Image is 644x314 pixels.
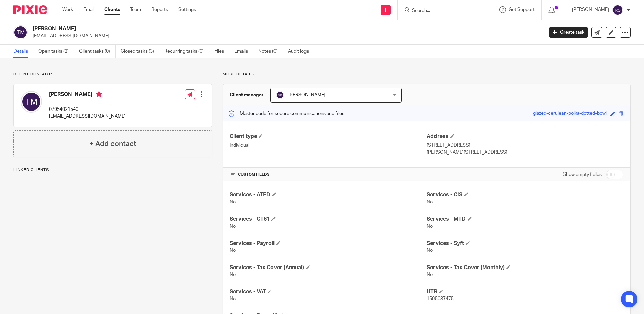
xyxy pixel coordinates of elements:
[223,72,631,77] p: More details
[164,45,209,58] a: Recurring tasks (0)
[427,272,433,277] span: No
[13,45,33,58] a: Details
[230,264,426,271] h4: Services - Tax Cover (Annual)
[230,133,426,140] h4: Client type
[62,6,73,13] a: Work
[96,91,102,98] i: Primary
[230,92,264,98] h3: Client manager
[427,142,623,149] p: [STREET_ADDRESS]
[49,91,126,99] h4: [PERSON_NAME]
[49,113,126,120] p: [EMAIL_ADDRESS][DOMAIN_NAME]
[230,172,426,177] h4: CUSTOM FIELDS
[104,6,120,13] a: Clients
[563,171,602,178] label: Show empty fields
[427,288,623,295] h4: UTR
[427,191,623,198] h4: Services - CIS
[33,25,438,32] h2: [PERSON_NAME]
[276,91,284,99] img: svg%3E
[89,138,136,149] h4: + Add contact
[427,216,623,223] h4: Services - MTD
[533,110,607,118] div: glazed-cerulean-polka-dotted-bowl
[427,296,454,301] span: 1505087475
[228,110,344,117] p: Master code for secure communications and files
[230,248,236,253] span: No
[33,33,539,39] p: [EMAIL_ADDRESS][DOMAIN_NAME]
[230,224,236,229] span: No
[427,200,433,205] span: No
[427,248,433,253] span: No
[49,106,126,113] p: 07954021540
[79,45,116,58] a: Client tasks (0)
[13,167,212,173] p: Linked clients
[230,142,426,149] p: Individual
[427,240,623,247] h4: Services - Syft
[121,45,159,58] a: Closed tasks (3)
[38,45,74,58] a: Open tasks (2)
[214,45,229,58] a: Files
[230,240,426,247] h4: Services - Payroll
[288,45,314,58] a: Audit logs
[13,72,212,77] p: Client contacts
[572,6,609,13] p: [PERSON_NAME]
[230,296,236,301] span: No
[13,25,28,39] img: svg%3E
[612,5,623,15] img: svg%3E
[509,7,535,12] span: Get Support
[427,264,623,271] h4: Services - Tax Cover (Monthly)
[288,93,325,97] span: [PERSON_NAME]
[427,133,623,140] h4: Address
[83,6,94,13] a: Email
[234,45,253,58] a: Emails
[411,8,472,14] input: Search
[258,45,283,58] a: Notes (0)
[178,6,196,13] a: Settings
[151,6,168,13] a: Reports
[21,91,42,113] img: svg%3E
[130,6,141,13] a: Team
[13,5,47,14] img: Pixie
[230,191,426,198] h4: Services - ATED
[427,224,433,229] span: No
[549,27,588,38] a: Create task
[230,272,236,277] span: No
[230,200,236,205] span: No
[230,216,426,223] h4: Services - CT61
[230,288,426,295] h4: Services - VAT
[427,149,623,156] p: [PERSON_NAME][STREET_ADDRESS]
